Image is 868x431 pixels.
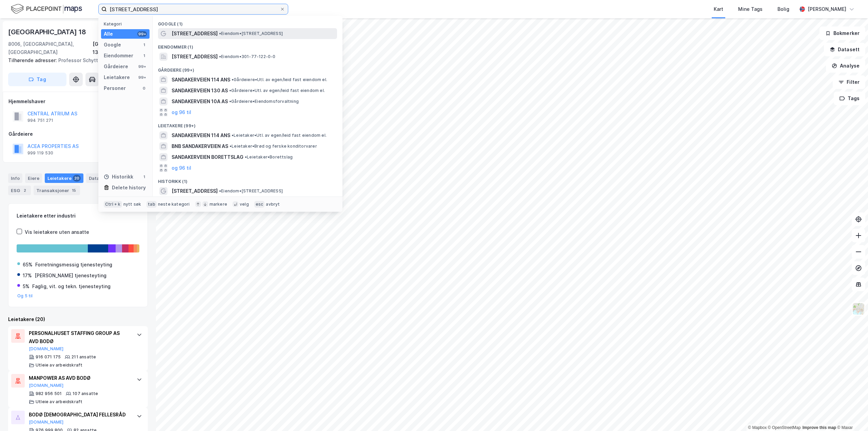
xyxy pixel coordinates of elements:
[17,212,139,220] div: Leietakere etter industri
[27,150,53,156] div: 999 119 530
[104,30,113,38] div: Alle
[834,398,868,431] iframe: Chat Widget
[104,52,133,60] div: Eiendommer
[153,39,342,51] div: Eiendommer (1)
[172,53,218,61] span: [STREET_ADDRESS]
[27,118,53,123] div: 994 751 271
[219,54,276,59] span: Eiendom • 301-77-122-0-0
[826,59,865,73] button: Analyse
[232,77,327,82] span: Gårdeiere • Utl. av egen/leid fast eiendom el.
[25,228,89,236] div: Vis leietakere uten ansatte
[172,97,228,106] span: SANDAKERVEIEN 10A AS
[23,271,32,280] div: 17%
[768,425,801,430] a: OpenStreetMap
[23,261,33,269] div: 65%
[714,5,723,13] div: Kart
[11,3,82,15] img: logo.f888ab2527a4732fd821a326f86c7f29.svg
[8,56,142,64] div: Professor Schyttes Gate 4
[232,133,234,138] span: •
[8,26,87,37] div: [GEOGRAPHIC_DATA] 18
[245,154,247,160] span: •
[266,202,280,207] div: avbryt
[219,188,221,193] span: •
[8,173,22,183] div: Info
[219,31,221,36] span: •
[36,399,82,405] div: Utleie av arbeidskraft
[777,5,789,13] div: Bolig
[219,54,221,59] span: •
[232,133,327,138] span: Leietaker • Utl. av egen/leid fast eiendom el.
[29,411,130,419] div: BODØ [DEMOGRAPHIC_DATA] FELLESRÅD
[158,202,190,207] div: neste kategori
[172,153,243,161] span: SANDAKERVEIEN BORETTSLAG
[72,354,96,360] div: 211 ansatte
[172,108,191,116] button: og 96 til
[137,75,147,80] div: 99+
[141,53,147,58] div: 1
[104,62,128,71] div: Gårdeiere
[808,5,846,13] div: [PERSON_NAME]
[34,186,80,195] div: Transaksjoner
[230,144,317,149] span: Leietaker • Brød og ferske konditorvarer
[153,118,342,130] div: Leietakere (99+)
[104,21,150,26] div: Kategori
[137,64,147,69] div: 99+
[93,40,148,56] div: [GEOGRAPHIC_DATA], 138/2082
[141,42,147,48] div: 1
[137,31,147,37] div: 99+
[8,73,66,86] button: Tag
[230,144,232,149] span: •
[29,374,130,382] div: MANPOWER AS AVD BODØ
[172,76,230,84] span: SANDAKERVEIEN 114 ANS
[104,84,126,92] div: Personer
[803,425,836,430] a: Improve this map
[738,5,763,13] div: Mine Tags
[73,175,81,182] div: 20
[17,293,33,299] button: Og 5 til
[153,16,342,28] div: Google (1)
[25,173,42,183] div: Eiere
[86,173,120,183] div: Datasett
[834,92,865,105] button: Tags
[23,282,29,291] div: 5%
[852,302,865,315] img: Z
[254,201,265,208] div: esc
[29,419,64,425] button: [DOMAIN_NAME]
[71,187,77,194] div: 15
[104,41,121,49] div: Google
[153,173,342,186] div: Historikk (1)
[35,261,112,269] div: Forretningsmessig tjenesteyting
[141,86,147,91] div: 0
[172,187,218,195] span: [STREET_ADDRESS]
[29,383,64,388] button: [DOMAIN_NAME]
[123,202,141,207] div: nytt søk
[21,187,28,194] div: 2
[219,31,283,36] span: Eiendom • [STREET_ADDRESS]
[146,201,157,208] div: tab
[73,391,98,396] div: 107 ansatte
[172,131,230,139] span: SANDAKERVEIEN 114 ANS
[104,173,133,181] div: Historikk
[8,130,147,138] div: Gårdeiere
[824,43,865,56] button: Datasett
[172,142,228,150] span: BNB SANDAKERVEIEN AS
[104,201,122,208] div: Ctrl + k
[820,26,865,40] button: Bokmerker
[240,202,249,207] div: velg
[172,87,228,95] span: SANDAKERVEIEN 130 AS
[36,362,82,368] div: Utleie av arbeidskraft
[29,346,64,352] button: [DOMAIN_NAME]
[245,154,293,160] span: Leietaker • Borettslag
[232,77,234,82] span: •
[45,173,83,183] div: Leietakere
[107,4,280,14] input: Søk på adresse, matrikkel, gårdeiere, leietakere eller personer
[229,88,231,93] span: •
[153,62,342,74] div: Gårdeiere (99+)
[32,282,111,291] div: Faglig, vit. og tekn. tjenesteyting
[8,315,148,323] div: Leietakere (20)
[229,99,299,104] span: Gårdeiere • Eiendomsforvaltning
[36,391,62,396] div: 982 956 501
[104,73,130,81] div: Leietakere
[35,271,106,280] div: [PERSON_NAME] tjenesteyting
